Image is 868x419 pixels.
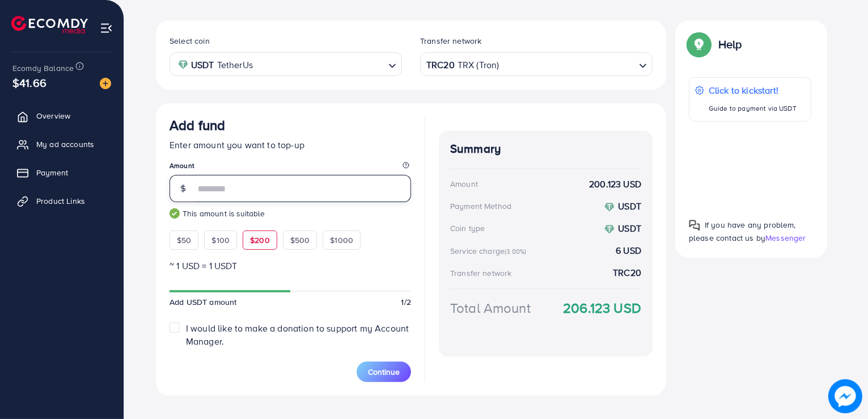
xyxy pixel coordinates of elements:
strong: USDT [618,222,641,234]
span: Product Links [36,195,85,207]
input: Search for option [256,56,384,73]
div: Coin type [450,223,485,234]
img: Popup guide [689,34,709,55]
span: Ecomdy Balance [12,62,74,74]
strong: USDT [618,200,641,212]
img: coin [604,224,615,234]
span: Continue [368,366,400,378]
img: menu [100,22,113,35]
a: Overview [9,104,115,127]
span: If you have any problem, please contact us by [689,219,796,244]
span: 1/2 [401,296,411,308]
h3: Add fund [170,117,225,133]
strong: 6 USD [616,244,641,257]
span: I would like to make a donation to support my Account Manager. [186,322,409,347]
span: TetherUs [217,57,253,73]
a: Payment [9,161,115,184]
h4: Summary [450,142,641,156]
strong: 200.123 USD [589,178,641,191]
small: (3.00%) [505,247,526,256]
p: Enter amount you want to top-up [170,138,411,152]
img: guide [170,208,180,219]
span: $50 [177,234,191,246]
span: TRX (Tron) [458,57,499,73]
div: Transfer network [450,267,512,279]
a: My ad accounts [9,133,115,156]
p: Click to kickstart! [709,83,797,97]
span: Overview [36,110,70,121]
span: $200 [250,234,270,246]
strong: TRC20 [613,266,641,279]
small: This amount is suitable [170,208,411,219]
div: Amount [450,178,478,190]
span: $1000 [330,234,353,246]
img: logo [11,16,88,33]
img: image [828,379,862,413]
div: Total Amount [450,298,531,318]
label: Transfer network [420,35,482,47]
span: My ad accounts [36,139,94,150]
p: ~ 1 USD = 1 USDT [170,259,411,273]
span: Add USDT amount [170,296,236,308]
strong: USDT [191,57,214,73]
span: $41.66 [12,74,46,91]
img: image [100,78,111,89]
button: Continue [357,362,411,382]
span: $100 [211,234,230,246]
span: Messenger [765,232,806,244]
input: Search for option [500,56,634,73]
img: coin [604,202,615,212]
p: Guide to payment via USDT [709,102,797,115]
strong: 206.123 USD [563,298,641,318]
div: Search for option [170,52,402,76]
img: coin [178,60,188,70]
p: Help [718,37,742,51]
div: Search for option [420,52,653,76]
strong: TRC20 [426,57,455,73]
label: Select coin [170,35,210,47]
a: Product Links [9,190,115,212]
div: Service charge [450,245,530,257]
legend: Amount [170,161,411,175]
span: $500 [290,234,310,246]
span: Payment [36,167,68,178]
div: Payment Method [450,200,511,212]
img: Popup guide [689,220,700,231]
